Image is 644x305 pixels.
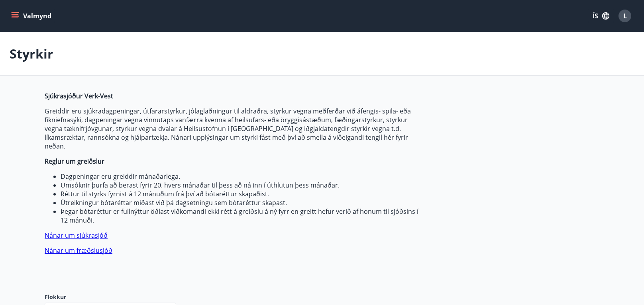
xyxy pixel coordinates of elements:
[45,107,421,151] p: Greiddir eru sjúkradagpeningar, útfararstyrkur, jólaglaðningur til aldraðra, styrkur vegna meðfer...
[45,231,108,240] a: Nánar um sjúkrasjóð
[61,190,421,198] li: Réttur til styrks fyrnist á 12 mánuðum frá því að bótaréttur skapaðist.
[10,9,55,23] button: menu
[61,172,421,181] li: Dagpeningar eru greiddir mánaðarlega.
[61,198,421,207] li: Útreikningur bótaréttar miðast við þá dagsetningu sem bótaréttur skapast.
[45,293,176,301] label: Flokkur
[588,9,614,23] button: ÍS
[615,6,634,25] button: L
[45,246,112,255] a: Nánar um fræðslusjóð
[61,181,421,190] li: Umsóknir þurfa að berast fyrir 20. hvers mánaðar til þess að ná inn í úthlutun þess mánaðar.
[10,45,53,63] p: Styrkir
[623,12,627,20] span: L
[45,157,104,166] strong: Reglur um greiðslur
[45,92,113,100] strong: Sjúkrasjóður Verk-Vest
[61,207,421,225] li: Þegar bótaréttur er fullnýttur öðlast viðkomandi ekki rétt á greiðslu á ný fyrr en greitt hefur v...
